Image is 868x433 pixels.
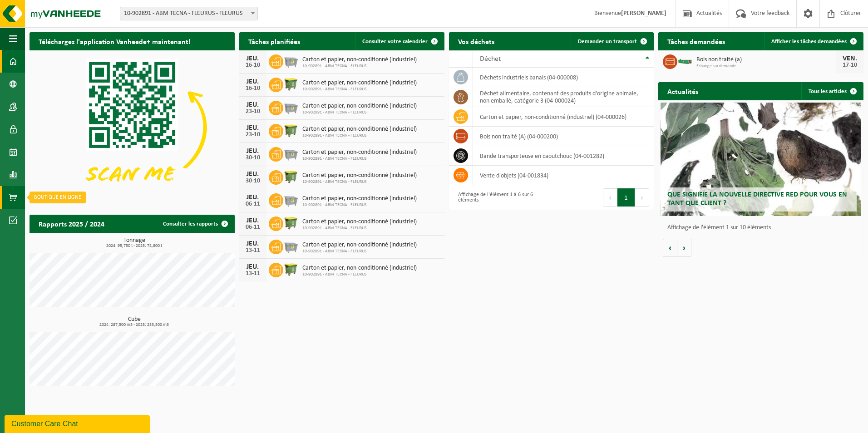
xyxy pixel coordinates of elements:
[244,263,262,271] div: JEU.
[283,215,299,231] img: WB-1100-HPE-GN-50
[283,169,299,184] img: WB-1100-HPE-GN-50
[603,188,617,207] button: Previous
[244,224,262,231] div: 06-11
[283,123,299,138] img: WB-1100-HPE-GN-50
[244,132,262,138] div: 23-10
[156,215,234,233] a: Consulter les rapports
[244,85,262,92] div: 16-10
[667,191,847,207] span: Que signifie la nouvelle directive RED pour vous en tant que client ?
[30,50,235,204] img: Download de VHEPlus App
[34,316,235,327] h3: Cube
[621,10,666,17] strong: [PERSON_NAME]
[302,149,417,156] span: Carton et papier, non-conditionné (industriel)
[302,56,417,64] span: Carton et papier, non-conditionné (industriel)
[302,64,417,69] span: 10-902891 - ABM TECNA - FLEURUS
[283,76,299,92] img: WB-1100-HPE-GN-50
[120,7,257,20] span: 10-902891 - ABM TECNA - FLEURUS - FLEURUS
[244,247,262,254] div: 13-11
[302,156,417,162] span: 10-902891 - ABM TECNA - FLEURUS
[677,239,691,257] button: Volgende
[302,272,417,277] span: 10-902891 - ABM TECNA - FLEURUS
[283,261,299,277] img: WB-1100-HPE-GN-50
[473,146,654,166] td: bande transporteuse en caoutchouc (04-001282)
[302,87,417,92] span: 10-902891 - ABM TECNA - FLEURUS
[696,64,836,69] span: Echange sur demande
[302,133,417,138] span: 10-902891 - ABM TECNA - FLEURUS
[34,237,235,248] h3: Tonnage
[677,57,693,65] img: HK-XC-10-GN-00
[302,226,417,231] span: 10-902891 - ABM TECNA - FLEURUS
[302,172,417,179] span: Carton et papier, non-conditionné (industriel)
[449,32,503,50] h2: Vos déchets
[30,32,200,50] h2: Téléchargez l'application Vanheede+ maintenant!
[244,171,262,178] div: JEU.
[302,110,417,115] span: 10-902891 - ABM TECNA - FLEURUS
[661,103,862,216] a: Que signifie la nouvelle directive RED pour vous en tant que client ?
[663,239,677,257] button: Vorige
[764,32,863,50] a: Afficher les tâches demandées
[617,188,635,207] button: 1
[283,192,299,207] img: WB-2500-GAL-GY-01
[244,108,262,115] div: 23-10
[302,79,417,87] span: Carton et papier, non-conditionné (industriel)
[244,148,262,155] div: JEU.
[454,187,547,207] div: Affichage de l'élément 1 à 6 sur 6 éléments
[244,78,262,85] div: JEU.
[244,271,262,277] div: 13-11
[302,265,417,272] span: Carton et papier, non-conditionné (industriel)
[283,53,299,69] img: WB-2500-GAL-GY-01
[302,126,417,133] span: Carton et papier, non-conditionné (industriel)
[696,56,836,64] span: Bois non traité (a)
[302,195,417,202] span: Carton et papier, non-conditionné (industriel)
[473,68,654,87] td: déchets industriels banals (04-000008)
[283,99,299,115] img: WB-2500-GAL-GY-01
[244,124,262,132] div: JEU.
[473,166,654,185] td: vente d'objets (04-001834)
[283,146,299,161] img: WB-2500-GAL-GY-01
[34,323,235,327] span: 2024: 287,500 m3 - 2025: 233,500 m3
[658,82,707,100] h2: Actualités
[244,101,262,108] div: JEU.
[480,55,501,63] span: Déchet
[239,32,309,50] h2: Tâches planifiées
[801,82,863,100] a: Tous les articles
[120,7,258,20] span: 10-902891 - ABM TECNA - FLEURUS - FLEURUS
[30,215,113,232] h2: Rapports 2025 / 2024
[302,103,417,110] span: Carton et papier, non-conditionné (industriel)
[244,217,262,224] div: JEU.
[571,32,653,50] a: Demander un transport
[5,413,152,433] iframe: chat widget
[658,32,734,50] h2: Tâches demandées
[244,55,262,62] div: JEU.
[667,225,859,231] p: Affichage de l'élément 1 sur 10 éléments
[473,87,654,107] td: déchet alimentaire, contenant des produits d'origine animale, non emballé, catégorie 3 (04-000024)
[244,201,262,207] div: 06-11
[302,179,417,185] span: 10-902891 - ABM TECNA - FLEURUS
[244,240,262,247] div: JEU.
[473,107,654,127] td: carton et papier, non-conditionné (industriel) (04-000026)
[362,39,428,44] span: Consulter votre calendrier
[355,32,444,50] a: Consulter votre calendrier
[283,238,299,254] img: WB-2500-GAL-GY-01
[302,218,417,226] span: Carton et papier, non-conditionné (industriel)
[244,194,262,201] div: JEU.
[635,188,649,207] button: Next
[473,127,654,146] td: bois non traité (A) (04-000200)
[841,55,859,62] div: VEN.
[302,249,417,254] span: 10-902891 - ABM TECNA - FLEURUS
[841,62,859,69] div: 17-10
[244,155,262,161] div: 30-10
[34,244,235,248] span: 2024: 95,750 t - 2025: 72,800 t
[578,39,637,44] span: Demander un transport
[302,202,417,208] span: 10-902891 - ABM TECNA - FLEURUS
[771,39,847,44] span: Afficher les tâches demandées
[244,62,262,69] div: 16-10
[244,178,262,184] div: 30-10
[302,241,417,249] span: Carton et papier, non-conditionné (industriel)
